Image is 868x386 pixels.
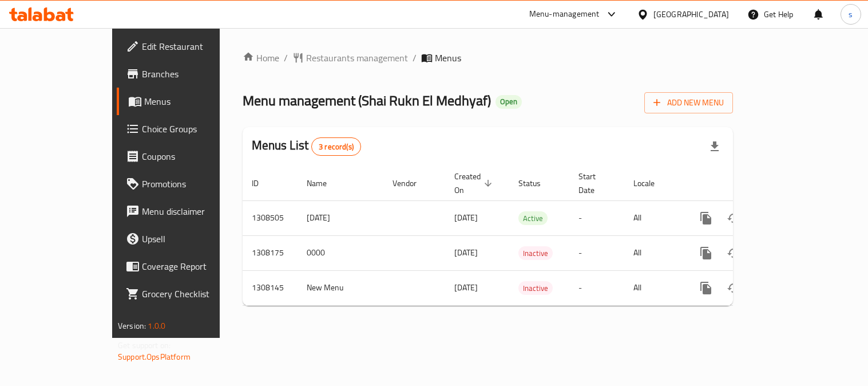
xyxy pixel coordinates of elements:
[393,176,431,190] span: Vendor
[692,204,720,232] button: more
[142,122,248,136] span: Choice Groups
[653,96,724,110] span: Add New Menu
[117,253,257,280] a: Coverage Report
[243,166,811,306] table: enhanced table
[148,318,165,333] span: 1.0.0
[252,137,361,156] h2: Menus List
[578,170,611,197] span: Start Date
[142,287,248,301] span: Grocery Checklist
[117,60,257,88] a: Branches
[701,133,728,160] div: Export file
[252,176,274,190] span: ID
[496,95,522,109] div: Open
[518,282,553,295] span: Inactive
[683,166,811,201] th: Actions
[142,259,248,273] span: Coverage Report
[142,204,248,218] span: Menu disclaimer
[117,143,257,170] a: Coupons
[644,92,733,113] button: Add New Menu
[454,245,478,260] span: [DATE]
[720,274,747,302] button: Change Status
[117,115,257,143] a: Choice Groups
[118,318,146,333] span: Version:
[569,270,624,305] td: -
[117,225,257,253] a: Upsell
[496,97,522,107] span: Open
[435,51,461,65] span: Menus
[454,210,478,225] span: [DATE]
[117,33,257,60] a: Edit Restaurant
[569,235,624,270] td: -
[298,200,383,235] td: [DATE]
[529,7,600,21] div: Menu-management
[142,232,248,246] span: Upsell
[298,235,383,270] td: 0000
[653,8,729,21] div: [GEOGRAPHIC_DATA]
[243,51,733,65] nav: breadcrumb
[243,235,298,270] td: 1308175
[312,141,360,152] span: 3 record(s)
[569,200,624,235] td: -
[142,149,248,163] span: Coupons
[306,51,408,65] span: Restaurants management
[243,51,279,65] a: Home
[633,176,669,190] span: Locale
[298,270,383,305] td: New Menu
[454,280,478,295] span: [DATE]
[692,239,720,267] button: more
[311,137,361,156] div: Total records count
[117,280,257,308] a: Grocery Checklist
[117,198,257,225] a: Menu disclaimer
[624,200,683,235] td: All
[144,94,248,108] span: Menus
[518,281,553,295] div: Inactive
[243,88,491,113] span: Menu management ( Shai Rukn El Medhyaf )
[518,176,556,190] span: Status
[624,235,683,270] td: All
[849,8,853,21] span: s
[624,270,683,305] td: All
[720,204,747,232] button: Change Status
[720,239,747,267] button: Change Status
[413,51,417,65] li: /
[118,338,171,353] span: Get support on:
[243,270,298,305] td: 1308145
[142,67,248,81] span: Branches
[307,176,342,190] span: Name
[284,51,288,65] li: /
[117,170,257,198] a: Promotions
[117,88,257,115] a: Menus
[518,247,553,260] span: Inactive
[142,40,248,53] span: Edit Restaurant
[518,212,548,225] span: Active
[692,274,720,302] button: more
[142,177,248,191] span: Promotions
[454,170,496,197] span: Created On
[118,349,191,364] a: Support.OpsPlatform
[243,200,298,235] td: 1308505
[292,51,408,65] a: Restaurants management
